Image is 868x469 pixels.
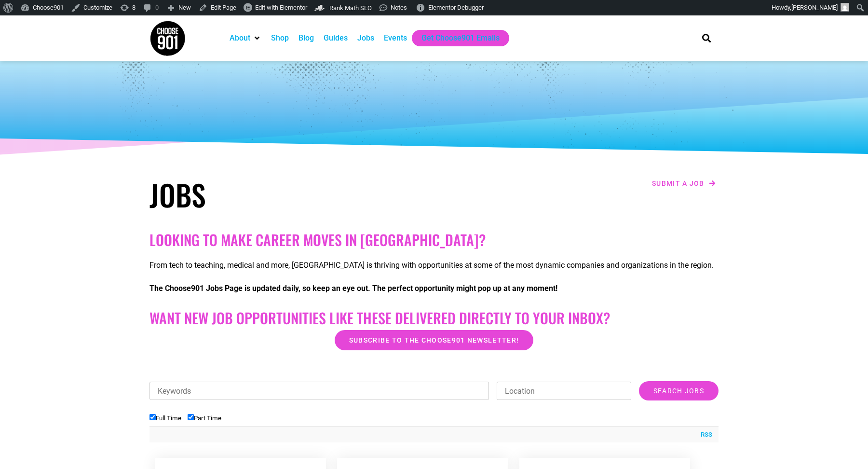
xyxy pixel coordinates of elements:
span: [PERSON_NAME] [791,4,838,11]
span: Rank Math SEO [329,4,372,12]
h2: Looking to make career moves in [GEOGRAPHIC_DATA]? [149,231,719,248]
a: About [230,32,250,44]
div: About [225,30,266,46]
a: Shop [271,32,289,44]
label: Full Time [149,414,181,422]
a: RSS [696,430,712,440]
a: Events [384,32,407,44]
nav: Main nav [225,30,686,46]
a: Blog [298,32,314,44]
a: Guides [324,32,348,44]
span: Submit a job [652,180,705,187]
strong: The Choose901 Jobs Page is updated daily, so keep an eye out. The perfect opportunity might pop u... [149,284,557,293]
a: Jobs [357,32,374,44]
input: Keywords [149,382,489,400]
a: Get Choose901 Emails [421,32,500,44]
input: Search Jobs [639,381,719,400]
input: Full Time [149,414,156,420]
label: Part Time [188,414,221,422]
div: Search [699,30,715,46]
a: Subscribe to the Choose901 newsletter! [335,330,533,350]
span: Edit with Elementor [255,4,307,11]
a: Submit a job [649,177,719,190]
p: From tech to teaching, medical and more, [GEOGRAPHIC_DATA] is thriving with opportunities at some... [149,260,719,271]
input: Location [497,382,631,400]
input: Part Time [188,414,194,420]
span: Subscribe to the Choose901 newsletter! [349,337,519,344]
h2: Want New Job Opportunities like these Delivered Directly to your Inbox? [149,309,719,327]
h1: Jobs [149,177,429,212]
